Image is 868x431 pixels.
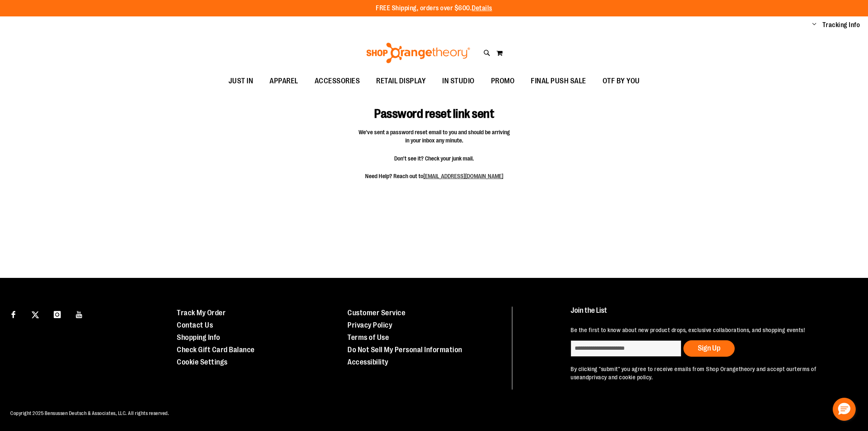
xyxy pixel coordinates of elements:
button: Account menu [812,21,816,29]
a: FINAL PUSH SALE [523,72,594,91]
span: IN STUDIO [442,72,475,90]
a: Visit our X page [28,307,43,321]
a: Tracking Info [822,21,860,30]
a: RETAIL DISPLAY [368,72,434,91]
span: We've sent a password reset email to you and should be arriving in your inbox any minute. [358,128,510,144]
a: privacy and cookie policy. [589,374,653,381]
a: APPAREL [261,72,306,91]
a: IN STUDIO [434,72,483,91]
span: JUST IN [228,72,254,90]
span: Copyright 2025 Bensussen Deutsch & Associates, LLC. All rights reserved. [10,410,169,416]
span: Don't see it? Check your junk mail. [358,154,510,163]
p: FREE Shipping, orders over $600. [376,4,492,13]
a: terms of use [571,366,816,381]
button: Hello, have a question? Let’s chat. [833,398,856,421]
a: Track My Order [177,309,226,317]
span: OTF BY YOU [603,72,640,90]
h4: Join the List [571,307,847,322]
a: Terms of Use [347,333,389,342]
a: OTF BY YOU [594,72,648,91]
span: Need Help? Reach out to [358,172,510,180]
span: ACCESSORIES [315,72,360,90]
span: APPAREL [270,72,298,90]
a: Visit our Facebook page [6,307,21,321]
a: Visit our Youtube page [72,307,87,321]
a: Accessibility [347,358,388,366]
button: Sign Up [683,340,735,357]
img: Shop Orangetheory [365,43,471,63]
a: Cookie Settings [177,358,228,366]
a: Do Not Sell My Personal Information [347,346,462,354]
h1: Password reset link sent [338,95,530,121]
img: Twitter [32,311,39,319]
span: PROMO [491,72,515,90]
a: Visit our Instagram page [50,307,64,321]
input: enter email [571,340,681,357]
a: Privacy Policy [347,321,392,329]
p: Be the first to know about new product drops, exclusive collaborations, and shopping events! [571,326,847,334]
a: ACCESSORIES [306,72,368,91]
span: RETAIL DISPLAY [376,72,426,90]
a: [EMAIL_ADDRESS][DOMAIN_NAME] [423,173,503,179]
a: Details [472,5,492,12]
a: Customer Service [347,309,405,317]
span: FINAL PUSH SALE [531,72,586,90]
a: Shopping Info [177,333,220,342]
a: Contact Us [177,321,213,329]
p: By clicking "submit" you agree to receive emails from Shop Orangetheory and accept our and [571,365,847,381]
span: Sign Up [698,344,720,352]
a: Check Gift Card Balance [177,346,255,354]
a: PROMO [483,72,523,91]
a: JUST IN [220,72,262,91]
